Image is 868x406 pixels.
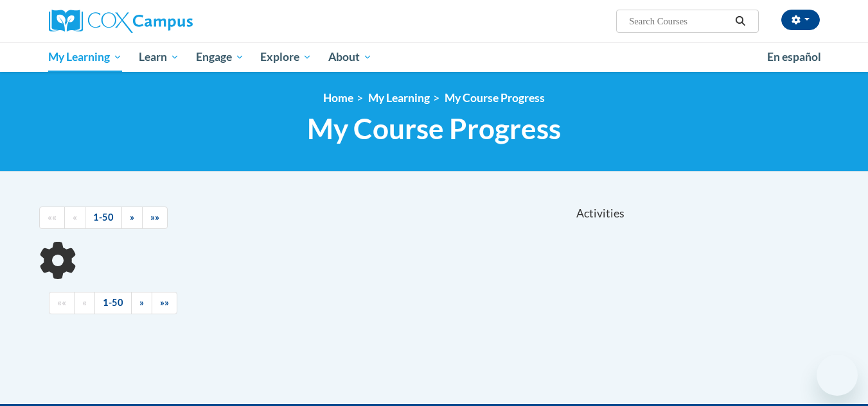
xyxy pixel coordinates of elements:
[130,42,188,72] a: Learn
[73,212,77,223] span: «
[781,10,820,30] button: Account Settings
[320,42,380,72] a: About
[576,207,624,221] span: Activities
[49,10,193,33] img: Cox Campus
[307,112,561,146] span: My Course Progress
[368,91,430,105] a: My Learning
[49,292,75,314] a: Begining
[49,10,293,33] a: Cox Campus
[57,297,66,308] span: ««
[139,297,144,308] span: »
[160,297,169,308] span: »»
[252,42,320,72] a: Explore
[130,212,134,223] span: »
[121,207,143,229] a: Next
[628,13,731,29] input: Search Courses
[260,49,312,65] span: Explore
[131,292,152,314] a: Next
[767,50,821,63] span: En español
[152,292,177,314] a: End
[85,207,122,229] a: 1-50
[40,42,131,72] a: My Learning
[150,212,159,223] span: »»
[48,49,122,65] span: My Learning
[82,297,87,308] span: «
[196,49,244,65] span: Engage
[94,292,132,314] a: 1-50
[74,292,95,314] a: Previous
[328,49,372,65] span: About
[731,13,750,29] button: Search
[759,44,829,71] a: En español
[817,355,858,396] iframe: Button to launch messaging window
[48,212,57,223] span: ««
[188,42,252,72] a: Engage
[445,91,545,105] a: My Course Progress
[39,207,65,229] a: Begining
[323,91,353,105] a: Home
[30,42,839,72] div: Main menu
[64,207,85,229] a: Previous
[142,207,168,229] a: End
[139,49,179,65] span: Learn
